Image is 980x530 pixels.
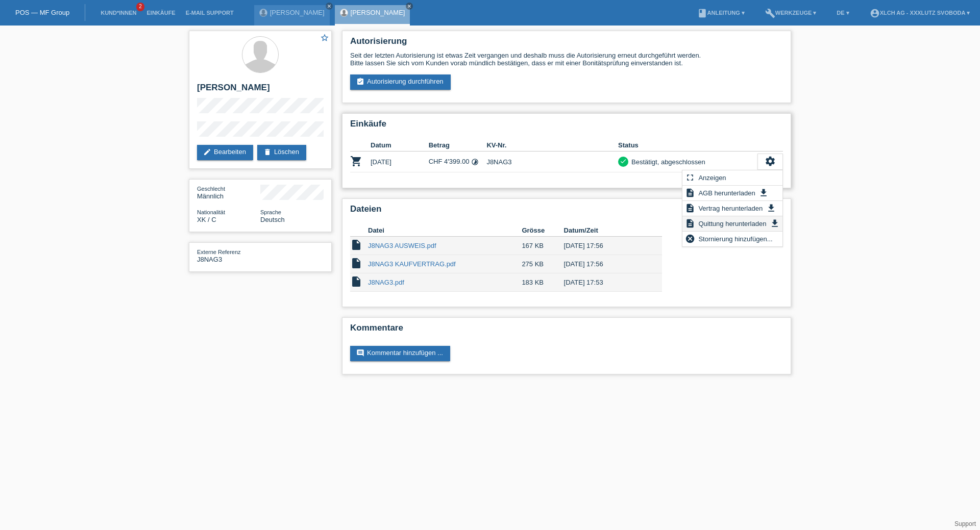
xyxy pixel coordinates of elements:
[136,3,144,11] span: 2
[350,346,450,361] a: commentKommentar hinzufügen ...
[765,8,775,18] i: build
[95,10,141,16] a: Kund*innen
[564,255,648,273] td: [DATE] 17:56
[522,224,563,237] th: Grösse
[197,209,225,215] span: Nationalität
[564,273,648,292] td: [DATE] 17:53
[620,158,627,165] i: check
[350,239,362,251] i: insert_drive_file
[356,78,364,86] i: assignment_turned_in
[356,349,364,357] i: comment
[697,8,707,18] i: book
[471,158,479,166] i: Fixe Raten - Zinsübernahme durch Kunde (12 Raten)
[564,237,648,255] td: [DATE] 17:56
[350,74,451,90] a: assignment_turned_inAutorisierung durchführen
[326,3,333,10] a: close
[320,33,329,44] a: star_border
[522,237,563,255] td: 167 KB
[760,10,822,16] a: buildWerkzeuge ▾
[407,4,412,9] i: close
[429,139,487,152] th: Betrag
[618,139,757,152] th: Status
[368,260,456,268] a: J8NAG3 KAUFVERTRAG.pdf
[197,186,225,192] span: Geschlecht
[350,52,783,67] div: Seit der letzten Autorisierung ist etwas Zeit vergangen und deshalb muss die Autorisierung erneut...
[371,139,429,152] th: Datum
[197,248,260,263] div: J8NAG3
[870,8,880,18] i: account_circle
[203,148,211,156] i: edit
[350,119,783,134] h2: Einkäufe
[406,3,413,10] a: close
[865,10,975,16] a: account_circleXLCH AG - XXXLutz Svoboda ▾
[15,9,69,16] a: POS — MF Group
[758,188,769,198] i: get_app
[350,275,362,288] i: insert_drive_file
[368,279,404,286] a: J8NAG3.pdf
[628,157,705,167] div: Bestätigt, abgeschlossen
[260,209,281,215] span: Sprache
[351,9,405,16] a: [PERSON_NAME]
[327,4,332,9] i: close
[368,242,436,249] a: J8NAG3 AUSWEIS.pdf
[697,171,727,184] span: Anzeigen
[350,36,783,52] h2: Autorisierung
[141,10,180,16] a: Einkäufe
[197,145,253,160] a: editBearbeiten
[429,152,487,172] td: CHF 4'399.00
[371,152,429,172] td: [DATE]
[368,224,522,237] th: Datei
[486,139,618,152] th: KV-Nr.
[831,10,854,16] a: DE ▾
[350,257,362,269] i: insert_drive_file
[197,185,260,200] div: Männlich
[350,155,362,167] i: POSP00023034
[564,224,648,237] th: Datum/Zeit
[692,10,750,16] a: bookAnleitung ▾
[197,216,216,223] span: Kosovo / C / 05.12.2013
[685,172,695,183] i: fullscreen
[181,10,239,16] a: E-Mail Support
[765,156,776,167] i: settings
[197,249,241,255] span: Externe Referenz
[486,152,618,172] td: J8NAG3
[350,204,783,219] h2: Dateien
[522,273,563,292] td: 183 KB
[260,216,285,223] span: Deutsch
[350,323,783,338] h2: Kommentare
[320,33,329,42] i: star_border
[685,188,695,198] i: description
[697,187,756,199] span: AGB herunterladen
[270,9,325,16] a: [PERSON_NAME]
[954,520,976,527] a: Support
[257,145,306,160] a: deleteLöschen
[263,148,272,156] i: delete
[522,255,563,273] td: 275 KB
[197,83,324,98] h2: [PERSON_NAME]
